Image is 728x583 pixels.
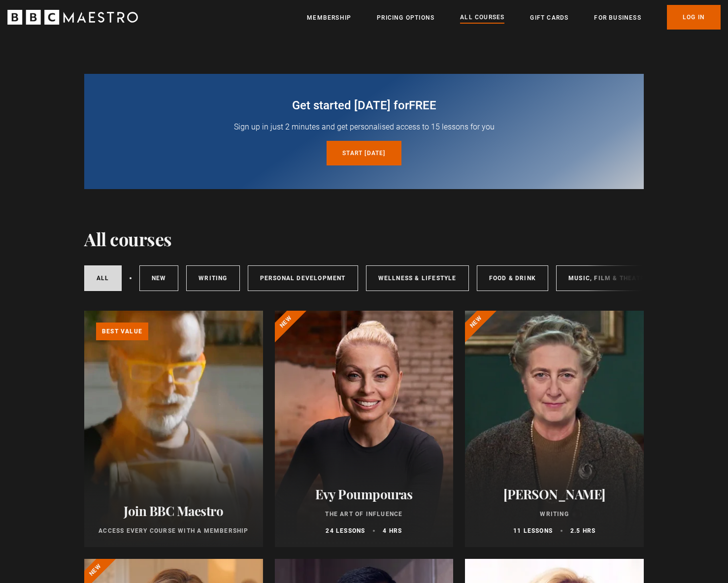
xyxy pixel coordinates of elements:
[287,486,442,502] h2: Evy Poumpouras
[477,510,632,518] p: Writing
[366,265,469,291] a: Wellness & Lifestyle
[96,323,148,340] p: Best value
[409,98,436,112] span: free
[7,10,138,25] svg: BBC Maestro
[186,265,239,291] a: Writing
[465,311,644,547] a: [PERSON_NAME] Writing 11 lessons 2.5 hrs New
[248,265,358,291] a: Personal Development
[275,311,454,547] a: Evy Poumpouras The Art of Influence 24 lessons 4 hrs New
[383,526,402,535] p: 4 hrs
[307,5,721,30] nav: Primary
[460,12,504,23] a: All Courses
[594,13,641,23] a: For business
[377,13,434,23] a: Pricing Options
[326,526,365,535] p: 24 lessons
[108,97,620,113] h2: Get started [DATE] for
[556,265,661,291] a: Music, Film & Theatre
[513,526,553,535] p: 11 lessons
[84,228,172,249] h1: All courses
[667,5,721,30] a: Log In
[570,526,596,535] p: 2.5 hrs
[477,265,548,291] a: Food & Drink
[287,510,442,518] p: The Art of Influence
[477,486,632,502] h2: [PERSON_NAME]
[307,13,351,23] a: Membership
[530,13,568,23] a: Gift Cards
[108,121,620,133] p: Sign up in just 2 minutes and get personalised access to 15 lessons for you
[84,265,122,291] a: All
[139,265,179,291] a: New
[327,141,401,165] a: Start [DATE]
